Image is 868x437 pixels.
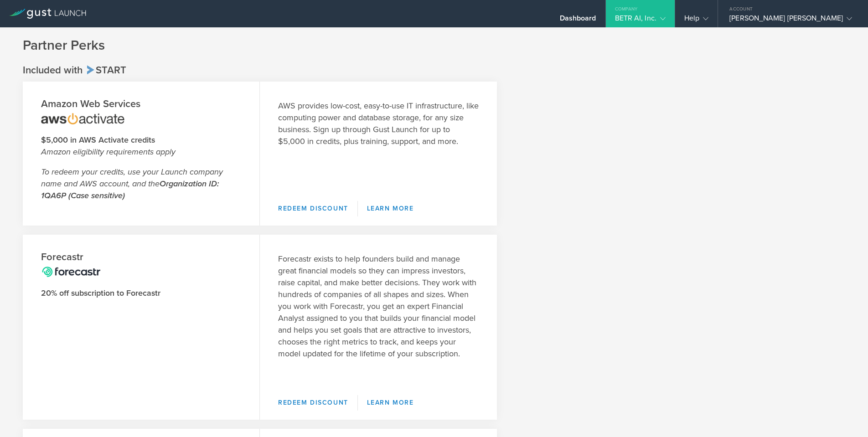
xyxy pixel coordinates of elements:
[278,100,479,147] p: AWS provides low-cost, easy-to-use IT infrastructure, like computing power and database storage, ...
[41,288,160,298] strong: 20% off subscription to Forecastr
[41,147,176,157] em: Amazon eligibility requirements apply
[85,64,126,76] span: Start
[41,135,155,145] strong: $5,000 in AWS Activate credits
[560,14,596,27] div: Dashboard
[358,201,423,216] a: Learn More
[278,395,358,411] a: Redeem Discount
[358,395,423,411] a: Learn More
[822,393,868,437] iframe: Chat Widget
[278,201,358,216] a: Redeem Discount
[684,14,708,27] div: Help
[41,98,241,111] h2: Amazon Web Services
[41,251,241,264] h2: Forecastr
[23,64,83,76] span: Included with
[41,111,124,124] img: amazon-web-services-logo
[729,14,852,27] div: [PERSON_NAME] [PERSON_NAME]
[615,14,666,27] div: BETR AI, Inc.
[41,264,101,278] img: forecastr-logo
[23,36,845,55] h1: Partner Perks
[278,253,479,360] p: Forecastr exists to help founders build and manage great financial models so they can impress inv...
[41,167,223,201] em: To redeem your credits, use your Launch company name and AWS account, and the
